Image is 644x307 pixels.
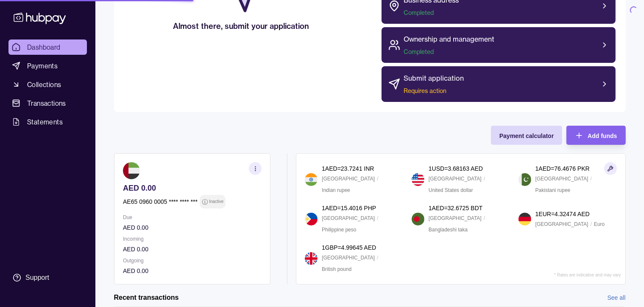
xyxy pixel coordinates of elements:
p: / [484,214,485,223]
p: 1 AED = 76.4676 PKR [535,164,590,173]
p: [GEOGRAPHIC_DATA] [322,253,375,262]
span: Completed [404,48,494,56]
p: 1 EUR = 4.32474 AED [535,209,590,219]
img: ae [123,162,140,179]
p: 1 AED = 32.6725 BDT [429,203,482,213]
a: Collections [8,77,87,92]
p: [GEOGRAPHIC_DATA] [535,220,588,229]
span: Requires action [404,87,464,95]
button: Payment calculator [491,126,562,145]
p: 1 AED = 23.7241 INR [322,164,374,173]
a: Statements [8,114,87,130]
span: Dashboard [27,42,61,52]
img: gb [305,252,318,265]
p: Outgoing [123,256,262,265]
p: / [591,220,592,229]
h2: Almost there, submit your application [173,20,309,32]
span: Add funds [588,132,617,139]
span: Completed [404,8,459,17]
a: Support [8,269,87,287]
img: bd [412,213,424,225]
a: Transactions [8,96,87,111]
p: / [377,174,378,183]
p: United States dollar [429,186,473,195]
p: Incoming [123,234,262,244]
img: ph [305,213,318,225]
p: Philippine peso [322,225,356,234]
p: AED 0.00 [123,266,262,276]
p: / [377,214,378,223]
p: Ownership and management [404,34,494,44]
p: [GEOGRAPHIC_DATA] [429,174,482,183]
p: 1 AED = 15.4016 PHP [322,203,376,213]
p: / [591,174,592,183]
span: Collections [27,79,61,90]
img: de [519,213,531,225]
p: AED 0.00 [123,223,262,232]
p: Inactive [209,197,223,206]
button: Add funds [566,126,625,145]
a: Ownership and managementCompleted [382,27,616,63]
span: Payment calculator [499,132,554,139]
p: [GEOGRAPHIC_DATA] [429,214,482,223]
a: Payments [8,58,87,73]
p: [GEOGRAPHIC_DATA] [322,214,375,223]
img: in [305,173,318,186]
span: Statements [27,117,63,127]
p: Bangladeshi taka [429,225,468,234]
p: Indian rupee [322,186,350,195]
p: AED 0.00 [123,183,262,193]
a: Submit applicationRequires action [382,66,616,102]
div: Support [25,273,49,282]
p: [GEOGRAPHIC_DATA] [535,174,588,183]
span: Transactions [27,98,66,108]
p: Euro [594,220,605,229]
p: British pound [322,265,351,274]
p: 1 GBP = 4.99645 AED [322,243,376,252]
p: / [377,253,378,262]
p: * Rates are indicative and may vary [554,273,621,277]
p: 1 USD = 3.68163 AED [429,164,483,173]
p: / [484,174,485,183]
a: Dashboard [8,39,87,55]
img: pk [519,173,531,186]
p: Submit application [404,73,464,83]
p: Due [123,213,262,222]
a: See all [608,293,626,302]
p: AED 0.00 [123,245,262,254]
img: us [412,173,424,186]
p: [GEOGRAPHIC_DATA] [322,174,375,183]
h2: Recent transactions [114,293,179,302]
p: Pakistani rupee [535,186,571,195]
span: Payments [27,61,58,71]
